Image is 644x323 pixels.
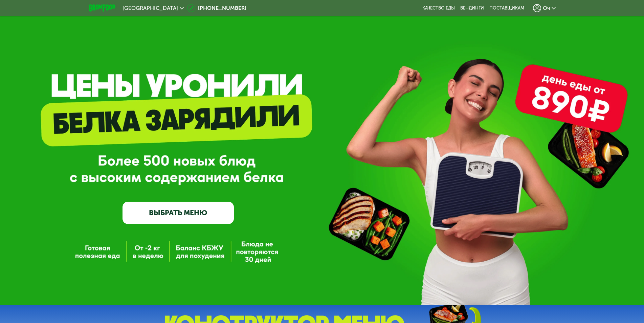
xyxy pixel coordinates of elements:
[123,5,178,11] span: [GEOGRAPHIC_DATA]
[422,5,455,11] a: Качество еды
[460,5,484,11] a: Вендинги
[123,202,234,224] a: ВЫБРАТЬ МЕНЮ
[543,5,550,11] span: Оч
[187,4,246,12] a: [PHONE_NUMBER]
[489,5,524,11] div: поставщикам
